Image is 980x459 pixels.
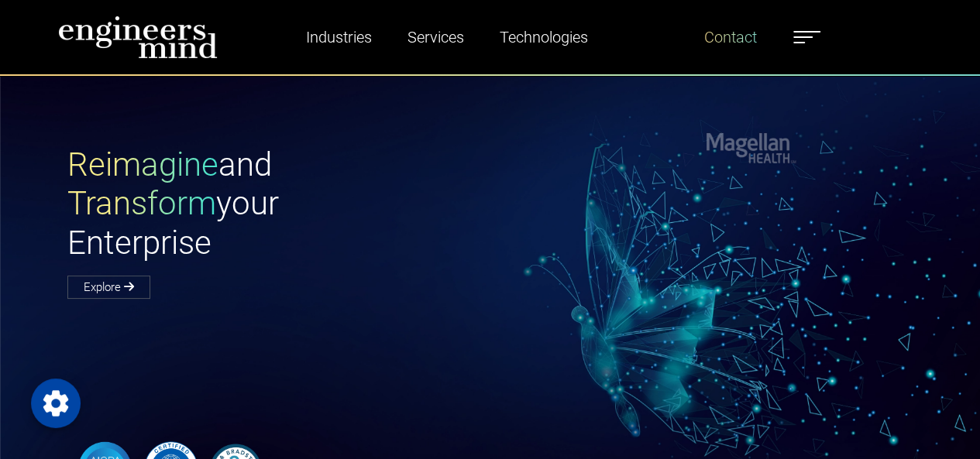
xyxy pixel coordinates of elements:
[67,146,218,183] span: Reimagine
[58,15,218,59] img: logo
[300,19,378,55] a: Industries
[67,184,216,222] span: Transform
[67,146,490,262] h1: and your Enterprise
[401,19,470,55] a: Services
[67,276,150,299] a: Explore
[697,19,762,55] a: Contact
[493,19,594,55] a: Technologies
